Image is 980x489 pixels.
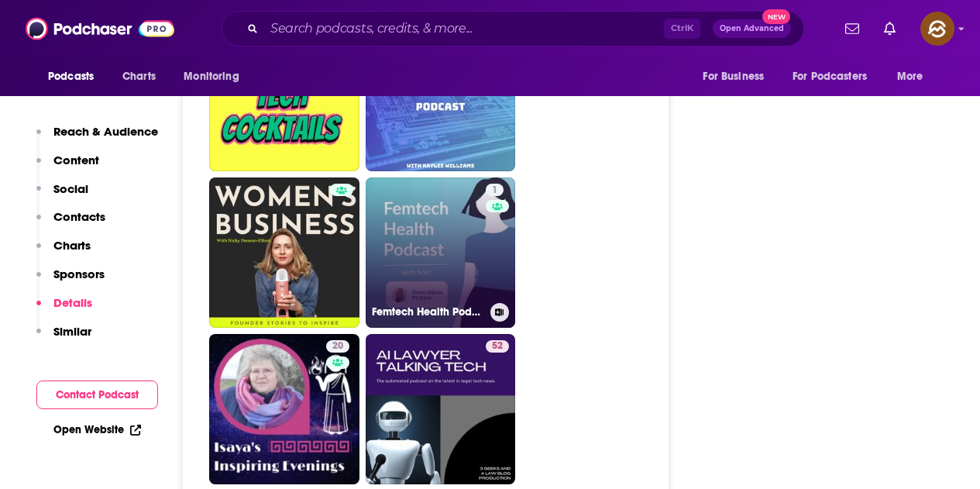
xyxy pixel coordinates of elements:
span: Podcasts [48,66,94,88]
button: Reach & Audience [36,124,158,153]
span: Monitoring [184,66,239,88]
span: New [762,9,790,24]
a: 1Femtech Health Podcast [366,177,516,328]
button: Content [36,153,99,181]
button: Sponsors [36,267,105,295]
a: 20 [209,334,359,484]
p: Content [53,153,99,167]
p: Similar [53,324,91,339]
span: 1 [492,183,497,198]
h3: Femtech Health Podcast [372,305,484,319]
button: open menu [173,62,259,91]
span: Ctrl K [664,19,700,39]
img: User Profile [920,12,954,46]
span: 20 [332,339,343,354]
p: Reach & Audience [53,124,158,139]
a: Charts [112,62,165,91]
button: Charts [36,238,91,267]
a: 1 [486,184,504,196]
a: 52 [366,334,516,484]
button: open menu [782,62,889,91]
p: Details [53,295,92,310]
span: For Business [703,66,764,88]
button: Similar [36,324,91,353]
p: Contacts [53,209,105,224]
p: Charts [53,238,91,253]
p: Social [53,181,88,196]
span: For Podcasters [793,66,867,88]
a: Show notifications dropdown [878,15,902,42]
a: Show notifications dropdown [839,15,865,42]
button: Open AdvancedNew [713,19,791,38]
button: open menu [886,62,943,91]
input: Search podcasts, credits, & more... [264,16,664,41]
a: Open Website [53,423,141,436]
a: 52 [486,340,509,353]
button: Contact Podcast [36,381,158,409]
button: open menu [692,62,783,91]
button: Contacts [36,209,105,238]
button: open menu [37,62,114,91]
span: Charts [122,66,156,88]
span: 52 [492,339,503,354]
p: Sponsors [53,267,105,281]
button: Social [36,181,88,210]
a: 29 [366,22,516,172]
span: Logged in as hey85204 [920,12,954,46]
a: 20 [326,340,349,353]
button: Show profile menu [920,12,954,46]
button: Details [36,295,92,324]
span: More [897,66,923,88]
img: Podchaser - Follow, Share and Rate Podcasts [26,14,174,43]
div: Search podcasts, credits, & more... [222,11,804,46]
span: Open Advanced [720,25,784,33]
